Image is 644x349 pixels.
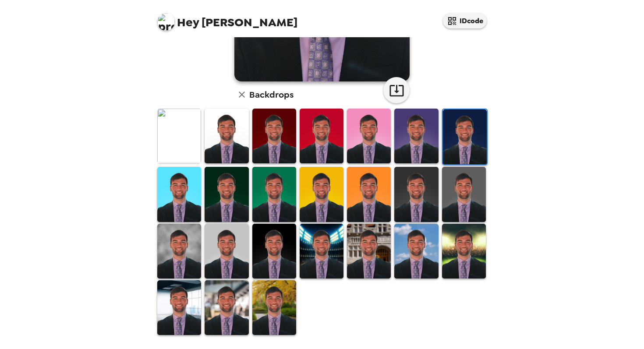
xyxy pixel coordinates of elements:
span: Hey [177,14,199,30]
button: IDcode [443,13,487,28]
h6: Backdrops [249,88,294,102]
span: [PERSON_NAME] [157,9,297,28]
img: profile pic [157,13,175,31]
img: Original [157,109,201,163]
